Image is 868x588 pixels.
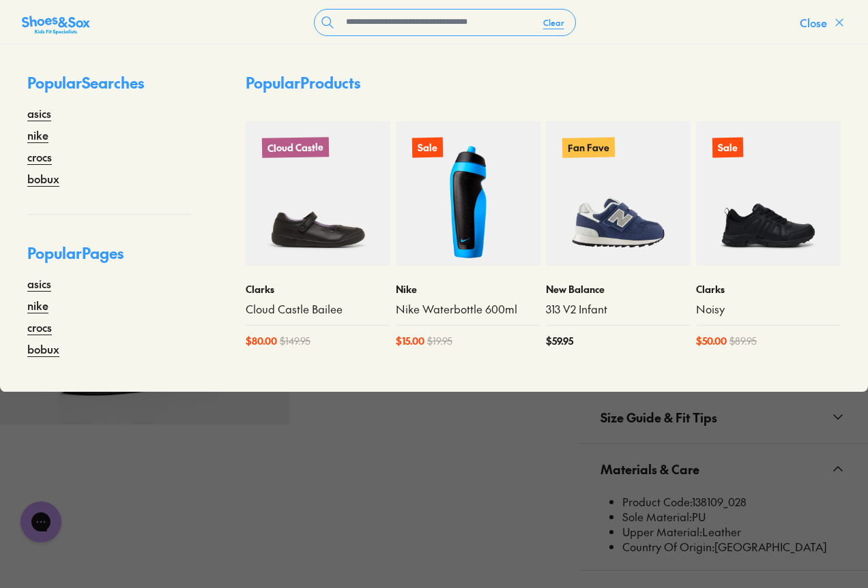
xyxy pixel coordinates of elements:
a: Fan Fave [546,121,691,266]
button: Size Guide & Fit Tips [579,392,868,443]
span: Materials & Care [601,449,699,489]
p: Cloud Castle [262,137,329,158]
a: asics [27,275,51,292]
p: Popular Pages [27,242,191,275]
p: New Balance [546,282,691,296]
p: Clarks [246,282,390,296]
span: Close [800,14,827,31]
span: $ 149.95 [280,334,310,348]
a: Sale [696,121,841,266]
button: Clear [532,10,575,35]
li: Leather [622,525,846,540]
button: Close [800,7,846,37]
a: 313 V2 Infant [546,302,691,317]
a: nike [27,297,48,313]
a: bobux [27,341,59,357]
li: [GEOGRAPHIC_DATA] [622,540,846,555]
li: PU [622,510,846,525]
p: Sale [412,138,443,158]
a: bobux [27,170,59,187]
li: 138109_028 [622,495,846,510]
p: Popular Products [246,72,360,94]
p: Sale [712,138,743,158]
span: $ 59.95 [546,334,573,348]
span: Country Of Origin: [622,539,714,554]
a: asics [27,105,51,121]
span: $ 15.00 [396,334,424,348]
p: Fan Fave [562,137,615,157]
img: SNS_Logo_Responsive.svg [22,14,90,36]
p: Nike [396,282,540,296]
a: Sale [396,121,540,266]
a: Shoes &amp; Sox [22,12,90,33]
a: nike [27,127,48,143]
iframe: Gorgias live chat messenger [14,497,68,547]
span: $ 19.95 [427,334,452,348]
a: crocs [27,319,52,335]
span: Size Guide & Fit Tips [601,397,717,437]
a: Noisy [696,302,841,317]
a: Cloud Castle Bailee [246,302,390,317]
a: crocs [27,149,52,165]
a: Cloud Castle [246,121,390,266]
a: Nike Waterbottle 600ml [396,302,540,317]
span: $ 80.00 [246,334,277,348]
span: $ 50.00 [696,334,727,348]
span: Product Code: [622,494,692,509]
button: Materials & Care [579,444,868,495]
p: Clarks [696,282,841,296]
span: $ 89.95 [729,334,757,348]
p: Popular Searches [27,72,191,105]
span: Upper Material: [622,524,702,539]
span: Sole Material: [622,509,692,524]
